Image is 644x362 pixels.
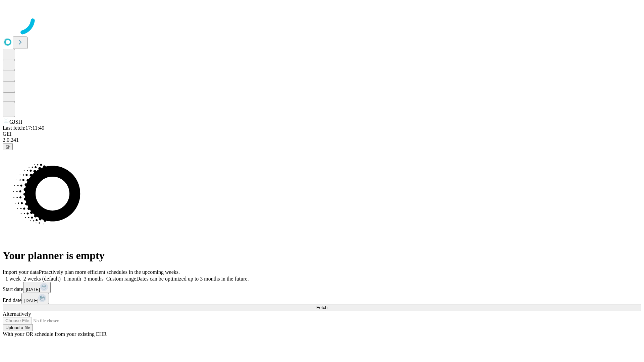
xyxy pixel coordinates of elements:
[5,276,21,282] span: 1 week
[3,324,33,331] button: Upload a file
[3,137,641,143] div: 2.0.241
[3,125,44,131] span: Last fetch: 17:11:49
[21,293,49,304] button: [DATE]
[3,131,641,137] div: GEI
[3,143,13,150] button: @
[39,269,180,275] span: Proactively plan more efficient schedules in the upcoming weeks.
[3,293,641,304] div: End date
[63,276,81,282] span: 1 month
[316,305,327,310] span: Fetch
[9,119,22,125] span: GJSH
[23,276,61,282] span: 2 weeks (default)
[106,276,136,282] span: Custom range
[3,282,641,293] div: Start date
[3,331,107,337] span: With your OR schedule from your existing EHR
[3,304,641,311] button: Fetch
[3,249,641,262] h1: Your planner is empty
[26,287,40,292] span: [DATE]
[23,282,51,293] button: [DATE]
[84,276,104,282] span: 3 months
[3,311,31,317] span: Alternatively
[3,269,39,275] span: Import your data
[24,298,38,303] span: [DATE]
[5,144,10,149] span: @
[136,276,249,282] span: Dates can be optimized up to 3 months in the future.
